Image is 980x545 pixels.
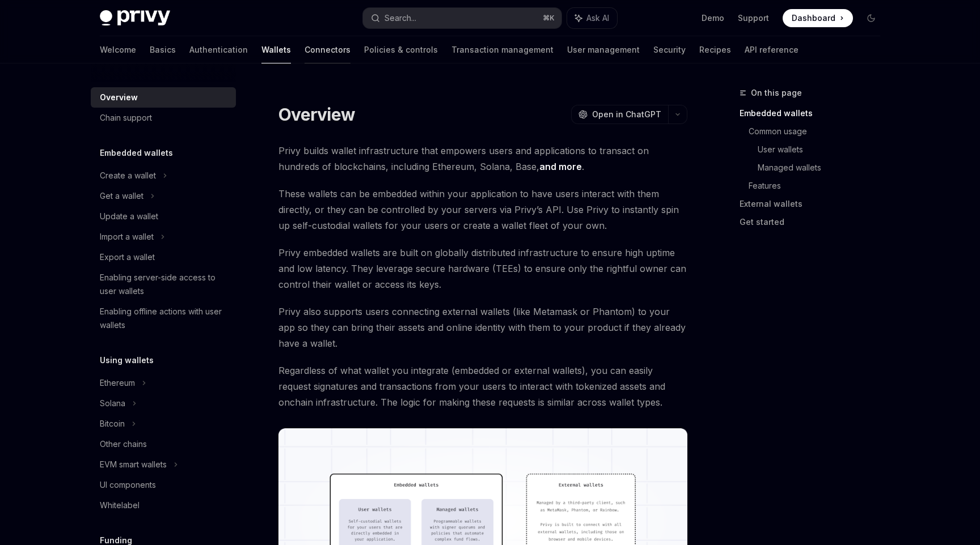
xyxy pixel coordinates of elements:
[363,8,561,28] button: Search...⌘K
[702,12,724,24] a: Demo
[740,195,889,213] a: External wallets
[91,475,236,495] a: UI components
[278,143,687,174] span: Privy builds wallet infrastructure that empowers users and applications to transact on hundreds o...
[749,122,889,140] a: Common usage
[91,206,236,227] a: Update a wallet
[699,36,731,63] a: Recipes
[740,104,889,122] a: Embedded wallets
[567,8,617,28] button: Ask AI
[150,36,176,63] a: Basics
[740,213,889,231] a: Get started
[783,9,853,27] a: Dashboard
[451,36,554,63] a: Transaction management
[305,36,350,63] a: Connectors
[100,271,229,298] div: Enabling server-side access to user wallets
[539,161,582,173] a: and more
[745,36,799,63] a: API reference
[100,146,173,160] h5: Embedded wallets
[91,434,236,454] a: Other chains
[100,230,154,244] div: Import a wallet
[91,495,236,516] a: Whitelabel
[100,478,156,492] div: UI components
[100,305,229,332] div: Enabling offline actions with user wallets
[758,140,889,159] a: User wallets
[364,36,438,63] a: Policies & controls
[543,14,555,23] span: ⌘ K
[567,36,640,63] a: User management
[100,169,156,182] div: Create a wallet
[592,109,661,120] span: Open in ChatGPT
[100,189,143,203] div: Get a wallet
[758,159,889,177] a: Managed wallets
[751,86,802,100] span: On this page
[792,12,835,24] span: Dashboard
[278,363,687,410] span: Regardless of what wallet you integrate (embedded or external wallets), you can easily request si...
[100,210,158,223] div: Update a wallet
[100,499,140,512] div: Whitelabel
[91,87,236,108] a: Overview
[278,186,687,233] span: These wallets can be embedded within your application to have users interact with them directly, ...
[91,108,236,128] a: Chain support
[738,12,769,24] a: Support
[586,12,609,24] span: Ask AI
[91,301,236,335] a: Enabling offline actions with user wallets
[385,11,416,25] div: Search...
[189,36,248,63] a: Authentication
[91,247,236,267] a: Export a wallet
[278,304,687,351] span: Privy also supports users connecting external wallets (like Metamask or Phantom) to your app so t...
[862,9,880,27] button: Toggle dark mode
[100,417,125,431] div: Bitcoin
[100,111,152,125] div: Chain support
[100,397,125,410] div: Solana
[261,36,291,63] a: Wallets
[100,250,155,264] div: Export a wallet
[653,36,686,63] a: Security
[100,376,135,390] div: Ethereum
[749,177,889,195] a: Features
[571,105,668,124] button: Open in ChatGPT
[278,104,355,125] h1: Overview
[100,10,170,26] img: dark logo
[91,267,236,301] a: Enabling server-side access to user wallets
[278,245,687,292] span: Privy embedded wallets are built on globally distributed infrastructure to ensure high uptime and...
[100,458,167,471] div: EVM smart wallets
[100,91,138,104] div: Overview
[100,354,154,367] h5: Using wallets
[100,36,136,63] a: Welcome
[100,437,147,451] div: Other chains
